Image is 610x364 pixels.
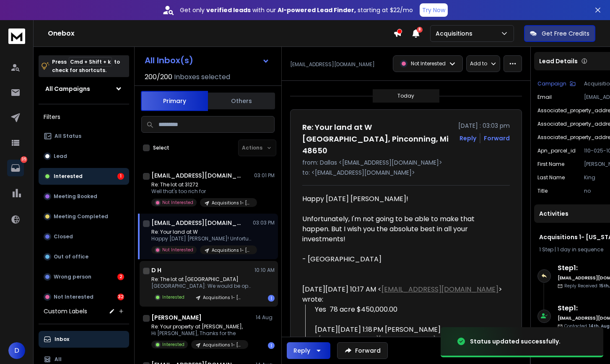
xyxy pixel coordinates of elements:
[254,267,275,274] p: 10:10 AM
[8,342,25,359] button: D
[44,307,87,315] h3: Custom Labels
[287,342,330,359] button: Reply
[302,214,503,244] div: Unfortunately, I'm not going to be able to make that happen. But I wish you the absolute best in ...
[537,188,548,194] p: title
[151,323,248,330] p: Re: Your property at [PERSON_NAME],
[39,148,129,165] button: Lead
[206,6,251,14] strong: verified leads
[54,233,73,240] p: Closed
[417,27,423,33] span: 8
[436,29,476,38] p: Acquisitions
[151,219,244,227] h1: [EMAIL_ADDRESS][DOMAIN_NAME]
[470,337,561,346] div: Status updated successfully.
[537,80,576,87] button: Campaign
[537,174,565,181] p: Last Name
[254,172,275,179] p: 03:01 PM
[151,181,252,188] p: Re: The lot at 31272
[537,94,552,101] p: Email
[151,283,252,289] p: [GEOGRAPHIC_DATA]: We would be open
[253,219,275,226] p: 03:03 PM
[524,25,595,42] button: Get Free Credits
[319,335,436,344] a: [EMAIL_ADDRESS][DOMAIN_NAME]
[162,199,193,206] p: Not Interested
[557,246,603,253] span: 1 day in sequence
[302,284,503,305] div: [DATE][DATE] 10:17 AM < > wrote:
[48,28,393,39] h1: Onebox
[45,85,90,93] h1: All Campaigns
[180,6,413,14] p: Get only with our starting at $22/mo
[39,331,129,348] button: Inbox
[256,314,275,321] p: 14 Aug
[537,80,566,87] p: Campaign
[542,29,589,38] p: Get Free Credits
[39,188,129,205] button: Meeting Booked
[54,193,97,200] p: Meeting Booked
[141,91,208,111] button: Primary
[208,92,275,110] button: Others
[484,134,510,142] div: Forward
[54,173,83,180] p: Interested
[151,235,252,242] p: Happy [DATE] [PERSON_NAME]! Unfortunately, I'm not
[39,289,129,305] button: Not Interested32
[151,266,161,274] h1: D H
[470,60,487,67] p: Add to
[151,188,252,195] p: Well that's too rich for
[397,93,414,99] p: Today
[8,28,25,44] img: logo
[39,111,129,123] h3: Filters
[69,57,112,67] span: Cmd + Shift + k
[420,3,448,17] button: Try Now
[459,134,476,142] button: Reply
[203,342,243,348] p: Acquisitions 1- [US_STATE]
[539,57,578,65] p: Lead Details
[52,58,120,75] p: Press to check for shortcuts.
[151,330,248,337] p: Hi [PERSON_NAME], Thanks for the
[293,346,310,355] div: Reply
[151,313,202,322] h1: [PERSON_NAME]
[174,72,230,82] h3: Inboxes selected
[302,158,510,167] p: from: Dallas <[EMAIL_ADDRESS][DOMAIN_NAME]>
[117,294,124,300] div: 32
[302,194,503,204] div: Happy [DATE] [PERSON_NAME]!
[278,6,356,14] strong: AI-powered Lead Finder,
[39,208,129,225] button: Meeting Completed
[39,80,129,97] button: All Campaigns
[54,213,108,220] p: Meeting Completed
[153,145,169,151] label: Select
[145,56,193,65] h1: All Inbox(s)
[302,168,510,177] p: to: <[EMAIL_ADDRESS][DOMAIN_NAME]>
[268,342,275,349] div: 1
[337,342,388,359] button: Forward
[151,276,252,283] p: Re: The lot at [GEOGRAPHIC_DATA]
[39,168,129,185] button: Interested1
[151,229,252,235] p: Re: Your land at W
[7,160,24,176] a: 35
[539,246,553,253] span: 1 Step
[151,171,244,180] h1: [EMAIL_ADDRESS][DOMAIN_NAME]
[54,253,88,260] p: Out of office
[458,121,510,130] p: [DATE] : 03:03 pm
[203,294,243,301] p: Acquisitions 1- [US_STATE]
[212,200,252,206] p: Acquisitions 1- [US_STATE]
[54,274,91,280] p: Wrong person
[302,254,503,264] div: - [GEOGRAPHIC_DATA]
[138,52,276,69] button: All Inbox(s)
[162,341,184,348] p: Interested
[315,305,503,315] div: Yes 78 acre $450,000.00
[39,268,129,285] button: Wrong person2
[302,121,453,157] h1: Re: Your land at W [GEOGRAPHIC_DATA], Pinconning, Mi 48650
[422,6,445,14] p: Try Now
[54,294,93,300] p: Not Interested
[162,294,184,300] p: Interested
[117,274,124,280] div: 2
[54,153,67,160] p: Lead
[162,247,193,253] p: Not Interested
[21,156,27,163] p: 35
[117,173,124,180] div: 1
[411,60,446,67] p: Not Interested
[39,228,129,245] button: Closed
[55,133,81,139] p: All Status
